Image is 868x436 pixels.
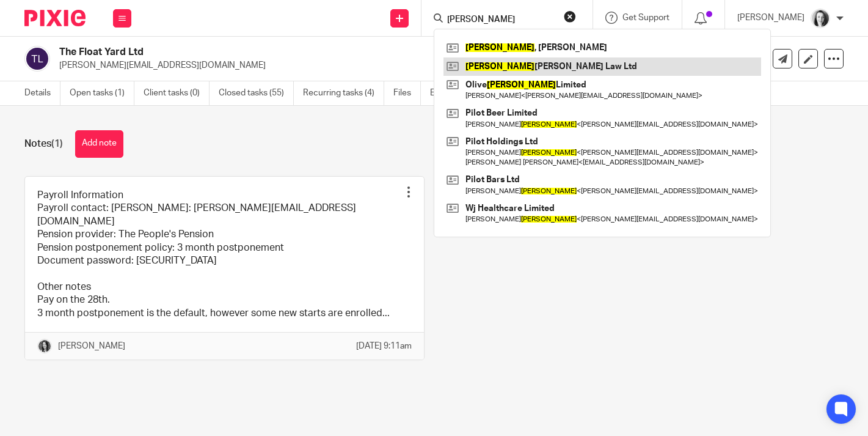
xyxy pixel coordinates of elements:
[24,138,63,150] h1: Notes
[737,12,804,24] p: [PERSON_NAME]
[75,130,123,158] button: Add note
[356,340,412,352] p: [DATE] 9:11am
[70,81,134,105] a: Open tasks (1)
[446,15,556,26] input: Search
[622,13,669,22] span: Get Support
[219,81,294,105] a: Closed tasks (55)
[58,340,125,352] p: [PERSON_NAME]
[59,59,677,72] p: [PERSON_NAME][EMAIL_ADDRESS][DOMAIN_NAME]
[144,81,210,105] a: Client tasks (0)
[303,81,384,105] a: Recurring tasks (4)
[51,139,63,149] span: (1)
[430,81,464,105] a: Emails
[564,10,576,23] button: Clear
[24,10,86,26] img: Pixie
[24,81,60,105] a: Details
[24,46,50,72] img: svg%3E
[811,9,830,28] img: T1JH8BBNX-UMG48CW64-d2649b4fbe26-512.png
[59,46,554,59] h2: The Float Yard Ltd
[393,81,421,105] a: Files
[37,339,52,353] img: brodie%203%20small.jpg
